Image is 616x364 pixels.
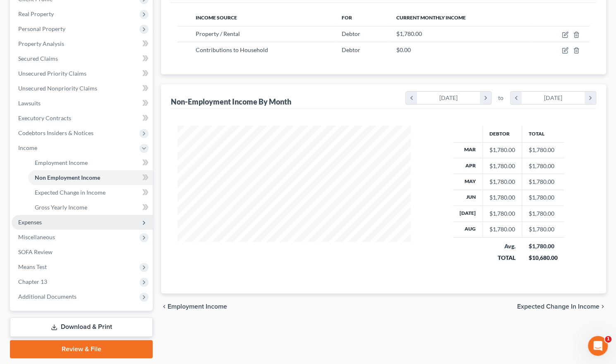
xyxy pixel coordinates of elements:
span: Property Analysis [18,40,64,47]
i: chevron_left [511,92,522,104]
div: $1,780.00 [489,146,515,154]
iframe: Intercom live chat [588,336,608,356]
span: to [498,94,503,102]
th: Aug [453,221,483,237]
span: Gross Yearly Income [35,204,87,211]
span: Employment Income [35,159,88,166]
a: Property Analysis [12,36,153,51]
a: Non Employment Income [28,170,153,185]
td: $1,780.00 [522,142,564,158]
div: $1,780.00 [489,178,515,186]
span: Current Monthly Income [396,14,466,21]
span: Expenses [18,219,42,226]
span: Debtor [342,30,360,37]
span: Debtor [342,46,360,53]
a: Unsecured Nonpriority Claims [12,81,153,96]
button: chevron_left Employment Income [161,303,227,310]
th: Jun [453,190,483,205]
a: Expected Change in Income [28,185,153,200]
a: Gross Yearly Income [28,200,153,215]
span: Property / Rental [196,30,240,37]
span: Income [18,144,37,151]
div: TOTAL [489,254,515,262]
span: Executory Contracts [18,114,71,121]
i: chevron_left [406,92,417,104]
td: $1,780.00 [522,221,564,237]
span: Means Test [18,263,47,270]
span: Income Source [196,14,237,21]
td: $1,780.00 [522,158,564,174]
a: Executory Contracts [12,111,153,126]
div: Non-Employment Income By Month [171,97,291,107]
td: $1,780.00 [522,190,564,205]
div: $1,780.00 [489,193,515,202]
td: $1,780.00 [522,174,564,190]
a: Employment Income [28,155,153,170]
th: Debtor [482,126,522,142]
span: Personal Property [18,25,65,32]
span: Non Employment Income [35,174,100,181]
i: chevron_left [161,303,168,310]
span: Codebtors Insiders & Notices [18,129,93,136]
i: chevron_right [599,303,606,310]
th: Mar [453,142,483,158]
span: Additional Documents [18,293,77,300]
a: Secured Claims [12,51,153,66]
div: [DATE] [417,92,480,104]
span: SOFA Review [18,248,53,255]
div: $1,780.00 [489,225,515,233]
th: May [453,174,483,190]
div: [DATE] [522,92,585,104]
i: chevron_right [585,92,596,104]
span: Real Property [18,10,54,17]
th: Apr [453,158,483,174]
span: Unsecured Priority Claims [18,70,86,77]
span: For [342,14,352,21]
span: Expected Change in Income [35,189,105,196]
span: $1,780.00 [396,30,422,37]
th: [DATE] [453,206,483,221]
span: Contributions to Household [196,46,268,53]
div: $10,680.00 [528,254,557,262]
div: $1,780.00 [528,242,557,250]
span: Miscellaneous [18,233,55,240]
td: $1,780.00 [522,206,564,221]
span: Chapter 13 [18,278,47,285]
span: Expected Change in Income [517,303,599,310]
i: chevron_right [480,92,491,104]
div: $1,780.00 [489,162,515,170]
a: Review & File [10,340,153,358]
th: Total [522,126,564,142]
span: Secured Claims [18,55,58,62]
a: Download & Print [10,317,153,337]
div: $1,780.00 [489,209,515,218]
button: Expected Change in Income chevron_right [517,303,606,310]
a: Lawsuits [12,96,153,111]
span: 1 [605,336,611,343]
span: Employment Income [168,303,227,310]
div: Avg. [489,242,515,250]
a: SOFA Review [12,245,153,259]
span: Lawsuits [18,100,41,107]
a: Unsecured Priority Claims [12,66,153,81]
span: Unsecured Nonpriority Claims [18,85,97,92]
span: $0.00 [396,46,411,53]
